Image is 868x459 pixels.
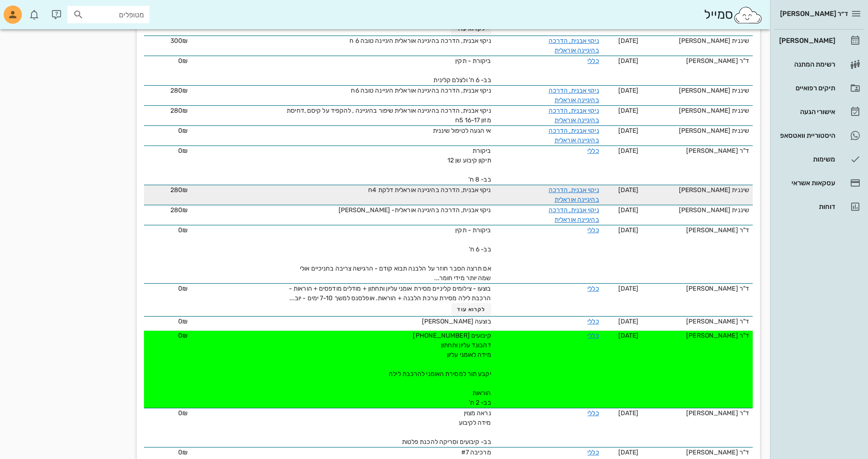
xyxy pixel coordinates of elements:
[389,332,491,407] span: קיבועים [PHONE_NUMBER] דהבונד עליון ותחתון מידה לאומני עליון יקבע תור למסירת האומני להרכבת לילה ה...
[549,37,599,54] a: ניקוי אבנית, הדרכה בהיגיינה אוראלית
[178,449,188,456] span: 0₪
[587,449,599,456] a: כללי
[587,147,599,155] a: כללי
[422,318,491,325] span: בוצעה [PERSON_NAME]
[618,206,639,214] span: [DATE]
[587,226,599,234] a: כללי
[704,5,763,25] div: סמייל
[618,186,639,194] span: [DATE]
[549,87,599,104] a: ניקוי אבנית, הדרכה בהיגיינה אוראלית
[339,206,491,214] span: ניקוי אבנית, הדרכה בהיגיינה אוראלית- [PERSON_NAME]
[618,107,639,115] span: [DATE]
[452,303,491,316] button: לקרוא עוד
[178,127,188,135] span: 0₪
[774,148,864,170] a: משימות
[618,147,639,155] span: [DATE]
[777,37,835,44] div: [PERSON_NAME]
[646,56,749,66] div: ד"ר [PERSON_NAME]
[777,179,835,187] div: עסקאות אשראי
[618,57,639,65] span: [DATE]
[646,284,749,293] div: ד"ר [PERSON_NAME]
[618,226,639,234] span: [DATE]
[646,408,749,418] div: ד"ר [PERSON_NAME]
[646,106,749,115] div: שיננית [PERSON_NAME]
[170,107,188,115] span: 280₪
[549,186,599,203] a: ניקוי אבנית, הדרכה בהיגיינה אוראלית
[777,156,835,163] div: משימות
[777,203,835,210] div: דוחות
[27,7,32,13] span: תג
[170,186,188,194] span: 280₪
[646,448,749,457] div: ד"ר [PERSON_NAME]
[178,409,188,417] span: 0₪
[646,126,749,136] div: שיננית [PERSON_NAME]
[549,206,599,224] a: ניקוי אבנית, הדרכה בהיגיינה אוראלית
[287,107,491,124] span: ניקוי אבנית, הדרכה בהיגיינה אוראלית שיפור בהיגיינה , להקפיד על קיסם ,דחיסת מזון 16-17 5ח
[618,409,639,417] span: [DATE]
[587,285,599,292] a: כללי
[774,196,864,218] a: דוחות
[774,125,864,146] a: היסטוריית וואטסאפ
[774,77,864,99] a: תיקים רפואיים
[178,57,188,65] span: 0₪
[618,285,639,292] span: [DATE]
[587,332,599,339] a: כללי
[646,36,749,46] div: שיננית [PERSON_NAME]
[646,205,749,215] div: שיננית [PERSON_NAME]
[618,127,639,135] span: [DATE]
[368,186,491,194] span: ניקוי אבנית, הדרכה בהיגיינה אוראלית דלקת 4ח
[178,226,188,234] span: 0₪
[587,409,599,417] a: כללי
[774,172,864,194] a: עסקאות אשראי
[178,332,188,339] span: 0₪
[733,6,763,24] img: SmileCloud logo
[777,132,835,139] div: היסטוריית וואטסאפ
[646,317,749,326] div: ד"ר [PERSON_NAME]
[646,185,749,195] div: שיננית [PERSON_NAME]
[618,37,639,45] span: [DATE]
[402,409,491,446] span: נראה מצוין מידה לקיבוע בב- קיבועים וסריקה להכנת פלטות
[178,147,188,155] span: 0₪
[433,127,491,135] span: אי הגעה לטיפול שיננית
[349,37,491,45] span: ניקוי אבנית, הדרכה בהיגיינה אוראלית היגיינה טובה 6 ח
[646,225,749,235] div: ד"ר [PERSON_NAME]
[774,101,864,123] a: אישורי הגעה
[777,61,835,68] div: רשימת המתנה
[549,127,599,144] a: ניקוי אבנית, הדרכה בהיגיינה אוראלית
[618,87,639,94] span: [DATE]
[774,30,864,52] a: [PERSON_NAME]
[170,87,188,94] span: 280₪
[170,206,188,214] span: 280₪
[646,146,749,156] div: ד"ר [PERSON_NAME]
[618,449,639,456] span: [DATE]
[178,285,188,292] span: 0₪
[618,318,639,325] span: [DATE]
[170,37,188,45] span: 300₪
[618,332,639,339] span: [DATE]
[447,147,491,183] span: ביקורת תיקון קיבוע שן 12 בב- 8 ח'
[777,108,835,115] div: אישורי הגעה
[646,331,749,340] div: ד"ר [PERSON_NAME]
[351,87,491,94] span: ניקוי אבנית, הדרכה בהיגיינה אוראלית היגיינה טובה 6ח
[549,107,599,124] a: ניקוי אבנית, הדרכה בהיגיינה אוראלית
[646,86,749,95] div: שיננית [PERSON_NAME]
[780,10,848,18] span: ד״ר [PERSON_NAME]
[587,318,599,325] a: כללי
[178,318,188,325] span: 0₪
[774,53,864,75] a: רשימת המתנה
[587,57,599,65] a: כללי
[457,306,485,313] span: לקרוא עוד
[433,57,491,84] span: ביקורת - תקין בב- 6 ח' ולצלם קלינית
[289,285,491,302] span: בוצעו - צילומים קליניים מסירת אומני עליון ותחתון + מודלים מודפסים + הוראות - הרכבת לילה מסירת ערכ...
[777,84,835,92] div: תיקים רפואיים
